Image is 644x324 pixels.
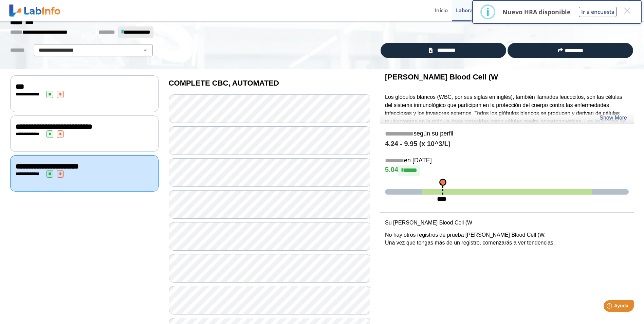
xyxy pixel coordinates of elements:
[385,140,629,148] h4: 4.24 - 9.95 (x 10^3/L)
[385,157,629,165] h5: en [DATE]
[385,130,629,138] h5: según su perfil
[584,298,637,317] iframe: Help widget launcher
[486,6,490,18] div: i
[621,4,633,17] button: Close this dialog
[385,93,629,166] p: Los glóbulos blancos (WBC, por sus siglas en inglés), también llamados leucocitos, son las célula...
[502,8,571,16] p: Nuevo HRA disponible
[385,73,498,81] b: [PERSON_NAME] Blood Cell (W
[600,114,627,122] a: Show More
[579,7,617,17] button: Ir a encuesta
[169,79,279,87] b: COMPLETE CBC, AUTOMATED
[385,219,629,227] p: Su [PERSON_NAME] Blood Cell (W
[385,165,629,176] h4: 5.04
[385,231,629,247] p: No hay otros registros de prueba [PERSON_NAME] Blood Cell (W. Una vez que tengas más de un regist...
